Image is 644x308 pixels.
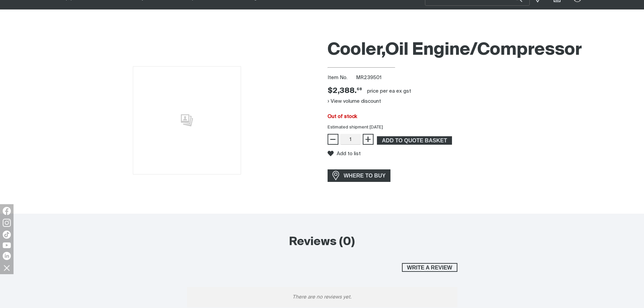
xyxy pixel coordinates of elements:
img: TikTok [3,231,11,239]
div: Price [328,86,362,96]
h1: Cooler,Oil Engine/Compressor [328,39,587,61]
span: $2,388. [328,86,362,96]
img: Facebook [3,207,11,215]
span: ADD TO QUOTE BASKET [378,136,451,145]
span: Item No. [328,74,355,82]
div: price per EA [367,88,395,95]
img: LinkedIn [3,252,11,260]
span: − [330,134,336,145]
button: Add Cooler,Oil Engine/Compressor to the shopping cart [377,136,452,145]
sup: 68 [357,87,362,91]
span: WHERE TO BUY [339,170,390,181]
h2: Reviews (0) [187,235,457,250]
button: Add to list [328,150,361,157]
button: Write a review [402,263,457,272]
span: Out of stock [328,114,357,119]
div: Estimated shipment [DATE] [322,124,593,131]
img: No image for this product [133,66,241,174]
span: + [365,134,371,145]
button: View volume discount [328,96,381,107]
a: WHERE TO BUY [328,169,391,182]
p: There are no reviews yet. [187,287,457,307]
img: hide socials [1,262,13,274]
div: ex gst [396,88,411,95]
span: Write a review [403,263,457,272]
img: Instagram [3,219,11,227]
span: Add to list [337,151,361,157]
img: YouTube [3,242,11,248]
span: MR239501 [356,75,382,80]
